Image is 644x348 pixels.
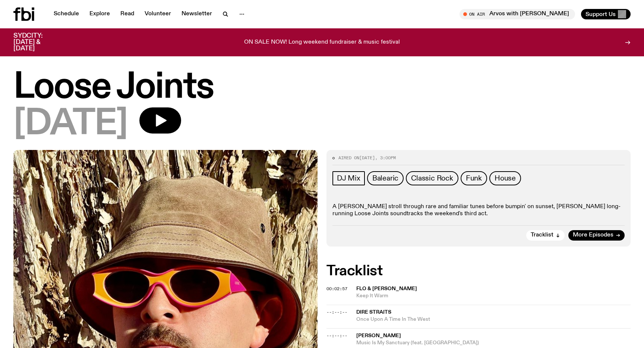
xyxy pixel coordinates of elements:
[177,9,217,19] a: Newsletter
[581,9,631,19] button: Support Us
[531,232,553,238] span: Tracklist
[585,11,616,18] span: Support Us
[526,230,565,241] button: Tracklist
[356,286,417,291] span: Flo & [PERSON_NAME]
[356,333,401,338] span: [PERSON_NAME]
[411,174,453,182] span: Classic Rock
[140,9,176,19] a: Volunteer
[495,174,516,182] span: House
[489,171,521,185] a: House
[244,39,400,46] p: ON SALE NOW! Long weekend fundraiser & music festival
[13,33,61,52] h3: SYDCITY: [DATE] & [DATE]
[406,171,458,185] a: Classic Rock
[356,316,631,323] span: Once Upon A Time In The West
[359,155,375,161] span: [DATE]
[356,292,631,300] span: Keep It Warm
[338,155,359,161] span: Aired on
[332,203,625,217] p: A [PERSON_NAME] stroll through rare and familiar tunes before bumpin' on sunset, [PERSON_NAME] lo...
[372,174,398,182] span: Balearic
[116,9,139,19] a: Read
[326,333,347,339] span: --:--:--
[85,9,114,19] a: Explore
[337,174,360,182] span: DJ Mix
[326,264,631,278] h2: Tracklist
[367,171,404,185] a: Balearic
[326,309,347,315] span: --:--:--
[13,71,631,104] h1: Loose Joints
[13,107,127,141] span: [DATE]
[375,155,396,161] span: , 3:00pm
[49,9,83,19] a: Schedule
[326,286,347,292] span: 00:02:57
[573,232,613,238] span: More Episodes
[356,339,631,347] span: Music Is My Sanctuary (feat. [GEOGRAPHIC_DATA])
[461,171,487,185] a: Funk
[326,287,347,291] button: 00:02:57
[568,230,625,241] a: More Episodes
[356,310,391,315] span: Dire Straits
[460,9,575,19] button: On AirArvos with [PERSON_NAME]
[466,174,482,182] span: Funk
[332,171,365,185] a: DJ Mix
